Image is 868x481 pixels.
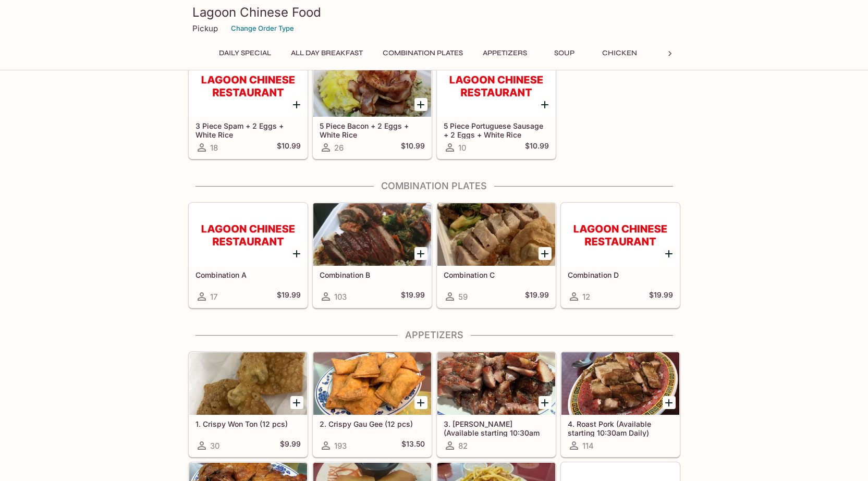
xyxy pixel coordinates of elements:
[189,203,307,266] div: Combination A
[401,141,425,154] h5: $10.99
[444,270,549,279] h5: Combination C
[525,141,549,154] h5: $10.99
[192,4,676,20] h3: Lagoon Chinese Food
[277,290,301,303] h5: $19.99
[320,121,425,139] h5: 5 Piece Bacon + 2 Eggs + White Rice
[189,352,308,457] a: 1. Crispy Won Ton (12 pcs)30$9.99
[561,203,680,308] a: Combination D12$19.99
[649,290,673,303] h5: $19.99
[195,121,301,139] h5: 3 Piece Spam + 2 Eggs + White Rice
[189,203,308,308] a: Combination A17$19.99
[663,247,676,260] button: Add Combination D
[541,46,588,60] button: Soup
[210,143,218,153] span: 18
[320,420,425,428] h5: 2. Crispy Gau Gee (12 pcs)
[313,203,431,266] div: Combination B
[277,141,301,154] h5: $10.99
[444,420,549,437] h5: 3. [PERSON_NAME] (Available starting 10:30am Daily)
[444,121,549,139] h5: 5 Piece Portuguese Sausage + 2 Eggs + White Rice
[437,352,555,415] div: 3. Char Siu (Available starting 10:30am Daily)
[313,203,432,308] a: Combination B103$19.99
[414,247,427,260] button: Add Combination B
[477,46,533,60] button: Appetizers
[313,54,432,159] a: 5 Piece Bacon + 2 Eggs + White Rice26$10.99
[313,352,431,415] div: 2. Crispy Gau Gee (12 pcs)
[568,270,673,279] h5: Combination D
[437,54,556,159] a: 5 Piece Portuguese Sausage + 2 Eggs + White Rice10$10.99
[539,98,552,111] button: Add 5 Piece Portuguese Sausage + 2 Eggs + White Rice
[192,23,218,33] p: Pickup
[320,270,425,279] h5: Combination B
[458,143,466,153] span: 10
[401,290,425,303] h5: $19.99
[213,46,277,60] button: Daily Special
[561,352,679,415] div: 4. Roast Pork (Available starting 10:30am Daily)
[401,439,425,452] h5: $13.50
[414,396,427,409] button: Add 2. Crispy Gau Gee (12 pcs)
[226,20,299,36] button: Change Order Type
[539,247,552,260] button: Add Combination C
[189,54,307,117] div: 3 Piece Spam + 2 Eggs + White Rice
[290,396,303,409] button: Add 1. Crispy Won Ton (12 pcs)
[652,46,699,60] button: Beef
[561,203,679,266] div: Combination D
[437,203,556,308] a: Combination C59$19.99
[582,292,590,302] span: 12
[437,352,556,457] a: 3. [PERSON_NAME] (Available starting 10:30am Daily)82
[458,441,468,451] span: 82
[210,441,219,451] span: 30
[290,98,303,111] button: Add 3 Piece Spam + 2 Eggs + White Rice
[458,292,468,302] span: 59
[596,46,643,60] button: Chicken
[437,203,555,266] div: Combination C
[539,396,552,409] button: Add 3. Char Siu (Available starting 10:30am Daily)
[582,441,594,451] span: 114
[437,54,555,117] div: 5 Piece Portuguese Sausage + 2 Eggs + White Rice
[188,329,680,341] h4: Appetizers
[210,292,217,302] span: 17
[290,247,303,260] button: Add Combination A
[414,98,427,111] button: Add 5 Piece Bacon + 2 Eggs + White Rice
[189,352,307,415] div: 1. Crispy Won Ton (12 pcs)
[189,54,308,159] a: 3 Piece Spam + 2 Eggs + White Rice18$10.99
[313,352,432,457] a: 2. Crispy Gau Gee (12 pcs)193$13.50
[334,292,347,302] span: 103
[195,420,301,428] h5: 1. Crispy Won Ton (12 pcs)
[334,143,344,153] span: 26
[188,180,680,192] h4: Combination Plates
[663,396,676,409] button: Add 4. Roast Pork (Available starting 10:30am Daily)
[195,270,301,279] h5: Combination A
[313,54,431,117] div: 5 Piece Bacon + 2 Eggs + White Rice
[285,46,369,60] button: All Day Breakfast
[525,290,549,303] h5: $19.99
[334,441,347,451] span: 193
[561,352,680,457] a: 4. Roast Pork (Available starting 10:30am Daily)114
[568,420,673,437] h5: 4. Roast Pork (Available starting 10:30am Daily)
[280,439,301,452] h5: $9.99
[377,46,469,60] button: Combination Plates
